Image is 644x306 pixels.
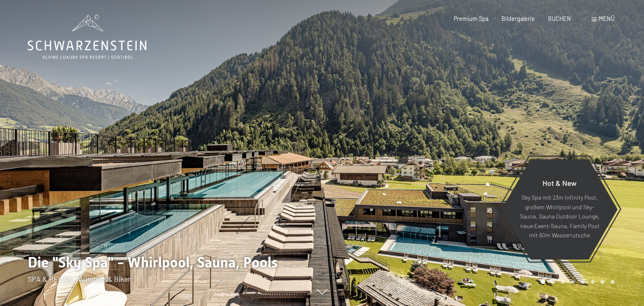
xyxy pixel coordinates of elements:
a: Premium Spa [454,15,488,22]
p: Sky Spa mit 23m Infinity Pool, großem Whirlpool und Sky-Sauna, Sauna Outdoor Lounge, neue Event-S... [519,193,600,240]
span: Hot & New [543,178,576,188]
div: Carousel Page 6 [591,280,595,284]
div: Carousel Page 3 [561,280,565,284]
div: Carousel Page 8 [610,280,615,284]
div: Carousel Pagination [538,280,614,284]
div: Carousel Page 7 [600,280,605,284]
div: Carousel Page 4 [571,280,575,284]
a: Hot & New Sky Spa mit 23m Infinity Pool, großem Whirlpool und Sky-Sauna, Sauna Outdoor Lounge, ne... [501,159,618,260]
div: Carousel Page 2 [551,280,555,284]
div: Carousel Page 1 (Current Slide) [541,280,545,284]
div: Carousel Page 5 [581,280,585,284]
a: Bildergalerie [501,15,535,22]
span: Menü [599,15,615,22]
a: BUCHEN [548,15,571,22]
